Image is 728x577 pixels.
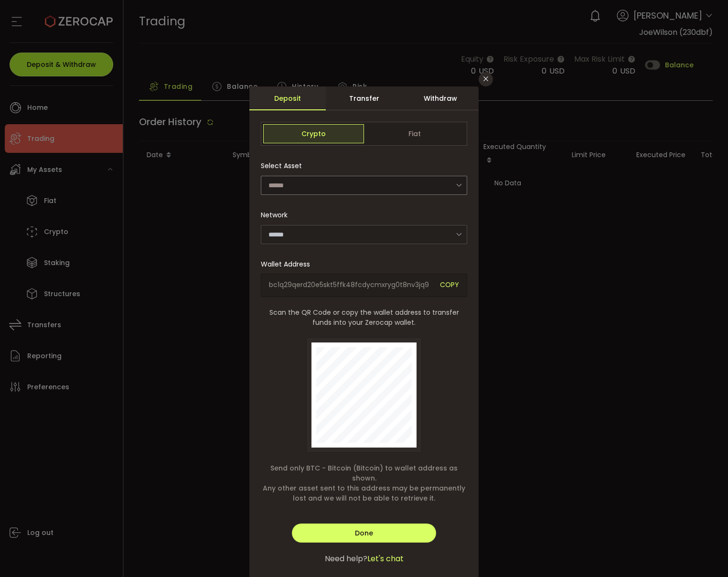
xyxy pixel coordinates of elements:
div: Withdraw [402,86,479,110]
span: Any other asset sent to this address may be permanently lost and we will not be able to retrieve it. [261,483,467,503]
button: Done [292,524,436,543]
span: Need help? [325,553,367,565]
label: Wallet Address [261,259,316,269]
label: Network [261,210,293,220]
span: Send only BTC - Bitcoin (Bitcoin) to wallet address as shown. [261,463,467,483]
span: bc1q29qerd20e5skt5ffk48fcdycmxryg0t8nv3jq9 [269,280,433,291]
span: Scan the QR Code or copy the wallet address to transfer funds into your Zerocap wallet. [261,308,467,328]
span: Done [355,528,373,538]
span: Crypto [263,124,364,143]
iframe: Chat Widget [680,531,728,577]
span: Fiat [364,124,465,143]
span: COPY [440,280,459,291]
span: Let's chat [367,553,404,565]
label: Select Asset [261,161,308,171]
div: Transfer [326,86,402,110]
button: Close [479,72,493,86]
div: Deposit [249,86,326,110]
